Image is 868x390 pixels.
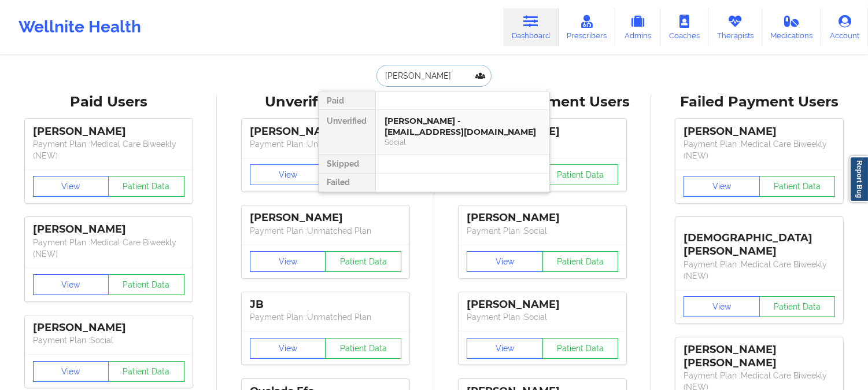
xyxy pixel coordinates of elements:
[467,298,618,311] div: [PERSON_NAME]
[33,334,184,346] p: Payment Plan : Social
[467,211,618,225] div: [PERSON_NAME]
[225,93,426,111] div: Unverified Users
[33,321,184,334] div: [PERSON_NAME]
[250,211,401,225] div: [PERSON_NAME]
[108,361,184,382] button: Patient Data
[684,296,760,317] button: View
[684,176,760,197] button: View
[467,251,543,272] button: View
[319,91,375,110] div: Paid
[33,138,184,161] p: Payment Plan : Medical Care Biweekly (NEW)
[660,8,708,46] a: Coaches
[759,176,836,197] button: Patient Data
[659,93,860,111] div: Failed Payment Users
[684,223,835,258] div: [DEMOGRAPHIC_DATA][PERSON_NAME]
[319,174,375,192] div: Failed
[319,110,375,155] div: Unverified
[821,8,868,46] a: Account
[615,8,660,46] a: Admins
[325,338,401,359] button: Patient Data
[33,237,184,260] p: Payment Plan : Medical Care Biweekly (NEW)
[250,338,326,359] button: View
[250,125,401,138] div: [PERSON_NAME]
[684,259,835,282] p: Payment Plan : Medical Care Biweekly (NEW)
[542,251,619,272] button: Patient Data
[762,8,822,46] a: Medications
[250,311,401,323] p: Payment Plan : Unmatched Plan
[542,338,619,359] button: Patient Data
[684,138,835,161] p: Payment Plan : Medical Care Biweekly (NEW)
[250,298,401,311] div: JB
[684,125,835,138] div: [PERSON_NAME]
[319,155,375,174] div: Skipped
[250,138,401,150] p: Payment Plan : Unmatched Plan
[33,176,109,197] button: View
[33,223,184,236] div: [PERSON_NAME]
[503,8,559,46] a: Dashboard
[250,225,401,237] p: Payment Plan : Unmatched Plan
[33,125,184,138] div: [PERSON_NAME]
[108,274,184,295] button: Patient Data
[108,176,184,197] button: Patient Data
[325,251,401,272] button: Patient Data
[8,93,209,111] div: Paid Users
[385,116,540,137] div: [PERSON_NAME] - [EMAIL_ADDRESS][DOMAIN_NAME]
[250,251,326,272] button: View
[759,296,836,317] button: Patient Data
[467,311,618,323] p: Payment Plan : Social
[385,137,540,147] div: Social
[849,156,868,202] a: Report Bug
[467,338,543,359] button: View
[684,343,835,370] div: [PERSON_NAME] [PERSON_NAME]
[708,8,762,46] a: Therapists
[33,274,109,295] button: View
[33,361,109,382] button: View
[559,8,616,46] a: Prescribers
[467,225,618,237] p: Payment Plan : Social
[250,164,326,185] button: View
[542,164,619,185] button: Patient Data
